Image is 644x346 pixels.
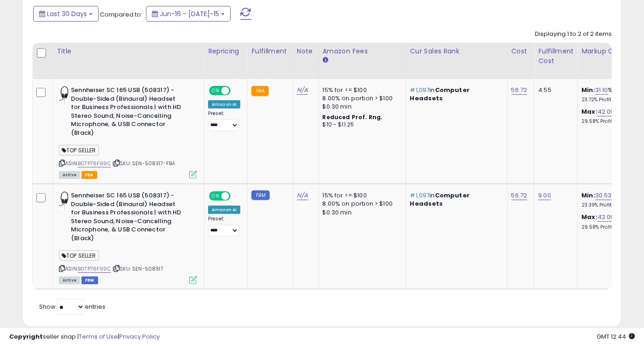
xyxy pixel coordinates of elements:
[81,171,97,179] span: FBA
[511,86,528,95] a: 56.72
[229,87,244,95] span: OFF
[323,56,328,64] small: Amazon Fees.
[323,94,399,103] div: 8.00% on portion > $100
[538,86,570,94] div: 4.55
[597,332,635,341] span: 2025-08-15 12:44 GMT
[160,9,219,18] span: Jun-16 - [DATE]-15
[251,190,269,200] small: FBM
[581,191,595,200] b: Min:
[208,100,240,109] div: Amazon AI
[59,191,69,210] img: 31l+2CEQeES._SL40_.jpg
[57,46,200,56] div: Title
[59,250,99,261] span: TOP SELLER
[208,46,244,56] div: Repricing
[297,46,315,56] div: Note
[112,160,175,167] span: | SKU: SEN-508317-FBA
[208,110,240,131] div: Preset:
[229,192,244,200] span: OFF
[100,10,142,19] span: Compared to:
[47,9,87,18] span: Last 30 Days
[112,265,163,272] span: | SKU: SEN-508317
[595,191,612,200] a: 30.53
[9,333,160,341] div: seller snap | |
[323,191,399,200] div: 15% for <= $100
[410,191,470,208] span: Computer Headsets
[598,107,615,116] a: 42.00
[59,145,99,156] span: TOP SELLER
[595,86,608,95] a: 31.10
[535,30,612,39] div: Displaying 1 to 2 of 2 items
[410,191,500,208] p: in
[251,86,268,96] small: FBA
[9,332,43,341] strong: Copyright
[538,46,574,66] div: Fulfillment Cost
[297,86,308,95] a: N/A
[59,86,69,104] img: 31l+2CEQeES._SL40_.jpg
[59,171,80,179] span: All listings currently available for purchase on Amazon
[323,121,399,129] div: $10 - $11.25
[511,46,531,56] div: Cost
[410,191,430,200] span: #1,097
[33,6,99,22] button: Last 30 Days
[323,86,399,94] div: 15% for <= $100
[511,191,528,200] a: 56.72
[251,46,289,56] div: Fulfillment
[79,332,118,341] a: Terms of Use
[410,86,470,103] span: Computer Headsets
[210,192,221,200] span: ON
[323,113,383,121] b: Reduced Prof. Rng.
[410,86,430,94] span: #1,097
[59,277,80,284] span: All listings currently available for purchase on Amazon
[208,206,240,214] div: Amazon AI
[81,277,98,284] span: FBM
[59,86,197,178] div: ASIN:
[146,6,231,22] button: Jun-16 - [DATE]-15
[78,160,111,167] a: B07P76F99C
[39,302,105,311] span: Show: entries
[208,216,240,236] div: Preset:
[581,86,595,94] b: Min:
[297,191,308,200] a: N/A
[78,265,111,273] a: B07P76F99C
[71,191,183,245] b: Sennheiser SC 165 USB (508317) - Double-Sided (Binaural) Headset for Business Professionals | wit...
[59,191,197,283] div: ASIN:
[323,46,402,56] div: Amazon Fees
[581,213,598,221] b: Max:
[410,46,504,56] div: Cur Sales Rank
[598,213,615,222] a: 42.00
[410,86,500,103] p: in
[323,208,399,217] div: $0.30 min
[538,191,551,200] a: 9.00
[71,86,183,139] b: Sennheiser SC 165 USB (508317) - Double-Sided (Binaural) Headset for Business Professionals | wit...
[323,103,399,111] div: $0.30 min
[119,332,160,341] a: Privacy Policy
[323,200,399,208] div: 8.00% on portion > $100
[210,87,221,95] span: ON
[581,107,598,116] b: Max:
